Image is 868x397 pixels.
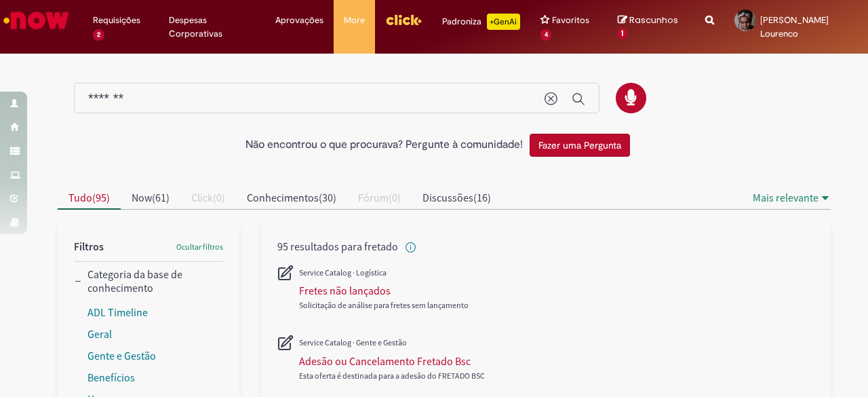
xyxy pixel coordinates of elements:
div: Padroniza [442,14,520,30]
span: Favoritos [552,14,589,27]
span: Despesas Corporativas [169,14,255,41]
span: More [344,14,365,27]
h2: Não encontrou o que procurava? Pergunte à comunidade! [245,139,523,151]
a: Rascunhos [618,14,685,39]
img: click_logo_yellow_360x200.png [385,10,422,30]
span: [PERSON_NAME] Lourenco [760,14,829,39]
span: Aprovações [275,14,323,27]
span: 4 [540,29,552,41]
span: Rascunhos [629,14,678,26]
span: 2 [93,29,104,41]
p: +GenAi [487,14,520,30]
span: Requisições [93,14,140,27]
button: Fazer uma Pergunta [530,134,630,157]
img: ServiceNow [1,7,71,34]
span: 1 [618,28,628,40]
